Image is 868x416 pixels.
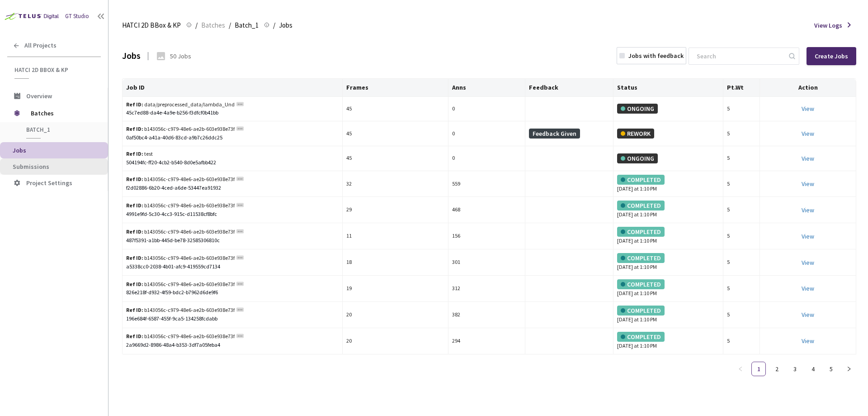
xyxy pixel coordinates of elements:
[126,254,235,263] div: b143056c-c979-48e6-ae2b-603e938e73f9/data__preprocessed_data__lambda_UndistortFrames__20250408_15...
[617,279,719,298] div: [DATE] at 1:10 PM
[24,42,57,49] span: All Projects
[343,171,448,197] td: 32
[343,249,448,276] td: 18
[802,284,814,292] a: View
[802,129,814,138] a: View
[733,362,748,376] button: left
[126,306,235,315] div: b143056c-c979-48e6-ae2b-603e938e73f9/data__preprocessed_data__lambda_UndistortFrames__20250408_15...
[617,332,665,342] div: COMPLETED
[343,276,448,302] td: 19
[448,197,525,223] td: 468
[806,362,820,376] a: 4
[842,362,856,376] li: Next Page
[448,223,525,249] td: 156
[824,362,838,376] li: 5
[201,20,225,31] span: Batches
[343,197,448,223] td: 29
[273,20,275,31] li: /
[802,232,814,240] a: View
[26,92,52,100] span: Overview
[617,253,719,272] div: [DATE] at 1:10 PM
[751,362,766,376] li: 1
[343,328,448,354] td: 20
[617,175,719,193] div: [DATE] at 1:10 PM
[448,171,525,197] td: 559
[733,362,748,376] li: Previous Page
[788,362,802,376] li: 3
[691,48,788,64] input: Search
[126,288,339,297] div: 826e218f-d932-4f59-bdc2-b7962d6de9f6
[235,20,259,31] span: Batch_1
[126,150,143,157] b: Ref ID:
[617,253,665,263] div: COMPLETED
[126,228,143,235] b: Ref ID:
[122,49,141,62] div: Jobs
[448,97,525,122] td: 0
[752,362,765,376] a: 1
[126,263,339,271] div: a5338cc0-2038-4b01-afc9-419559cd7134
[448,79,525,97] th: Anns
[126,176,143,182] b: Ref ID:
[126,134,339,142] div: 0af50bc4-a41a-40d6-83cd-a9b7c26ddc25
[126,254,143,261] b: Ref ID:
[617,227,719,245] div: [DATE] at 1:10 PM
[738,366,743,372] span: left
[529,129,580,139] div: Feedback Given
[617,153,658,163] div: ONGOING
[195,20,198,31] li: /
[824,362,838,376] a: 5
[448,249,525,276] td: 301
[126,236,339,245] div: 487f5391-a1bb-445d-be78-32585306810c
[126,100,235,109] div: data/preprocessed_data/lambda_UndistortFrames/20250327_105553
[617,201,665,210] div: COMPLETED
[802,337,814,345] a: View
[170,52,191,61] div: 50 Jobs
[617,227,665,237] div: COMPLETED
[723,276,760,302] td: 5
[229,20,231,31] li: /
[126,306,143,313] b: Ref ID:
[448,146,525,171] td: 0
[65,12,89,21] div: GT Studio
[723,249,760,276] td: 5
[628,51,684,60] div: Jobs with feedback
[126,125,143,132] b: Ref ID:
[126,150,242,158] div: test
[126,202,143,209] b: Ref ID:
[723,146,760,171] td: 5
[802,206,814,214] a: View
[806,362,820,376] li: 4
[842,362,856,376] button: right
[802,105,814,113] a: View
[802,154,814,163] a: View
[126,228,235,236] div: b143056c-c979-48e6-ae2b-603e938e73f9/data__preprocessed_data__lambda_UndistortFrames__20250408_15...
[126,158,339,167] div: 504194fc-ff20-4cb2-b540-8d0e5afbb422
[770,362,783,376] a: 2
[343,97,448,122] td: 45
[126,201,235,210] div: b143056c-c979-48e6-ae2b-603e938e73f9/data__preprocessed_data__lambda_UndistortFrames__20250327_11...
[126,341,339,349] div: 2a9669d2-8986-48a4-b353-3df7a05feba4
[126,332,235,341] div: b143056c-c979-48e6-ae2b-603e938e73f9/data__preprocessed_data__lambda_UndistortFrames__20250408_15...
[126,210,339,219] div: 4991e9fd-5c30-4cc3-915c-d11538cf8bfc
[343,121,448,146] td: 45
[617,175,665,185] div: COMPLETED
[13,163,49,171] span: Submissions
[26,179,72,187] span: Project Settings
[343,223,448,249] td: 11
[126,280,235,289] div: b143056c-c979-48e6-ae2b-603e938e73f9/data__preprocessed_data__lambda_UndistortFrames__20250408_15...
[126,125,235,134] div: b143056c-c979-48e6-ae2b-603e938e73f9/data__preprocessed_data__lambda_UndistortFrames__20250327_10...
[723,302,760,328] td: 5
[126,109,339,117] div: 45c7ed88-da4e-4a9e-b256-f3dfcf0b41bb
[846,366,852,372] span: right
[617,104,658,114] div: ONGOING
[723,171,760,197] td: 5
[617,201,719,219] div: [DATE] at 1:10 PM
[199,20,227,30] a: Batches
[126,101,143,108] b: Ref ID:
[14,66,95,74] span: HATCI 2D BBox & KP
[723,97,760,122] td: 5
[13,146,26,154] span: Jobs
[814,21,842,30] span: View Logs
[448,276,525,302] td: 312
[26,126,93,134] span: Batch_1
